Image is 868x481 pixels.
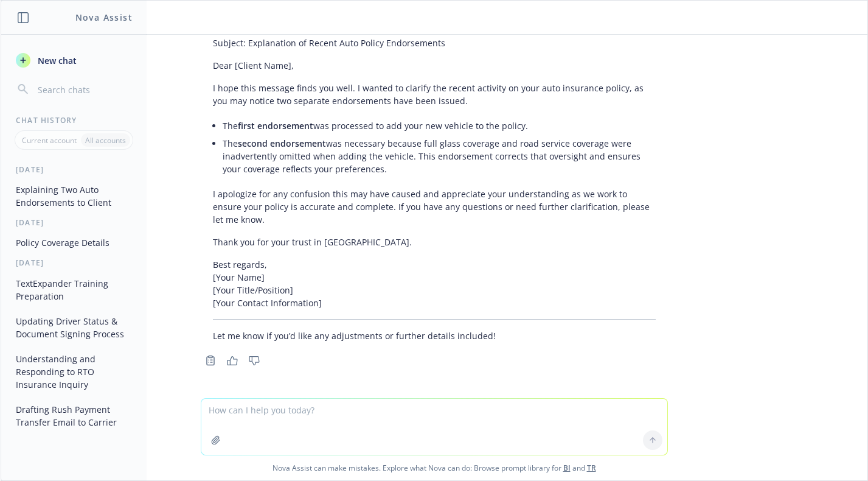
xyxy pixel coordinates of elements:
input: Search chats [35,81,132,98]
p: Let me know if you’d like any adjustments or further details included! [213,329,656,342]
div: [DATE] [1,258,147,268]
p: All accounts [85,135,126,146]
p: Subject: Explanation of Recent Auto Policy Endorsements [213,37,656,49]
li: The was processed to add your new vehicle to the policy. [223,117,656,135]
button: Thumbs down [245,352,264,369]
button: TextExpander Training Preparation [11,273,137,306]
p: Best regards, [Your Name] [Your Title/Position] [Your Contact Information] [213,258,656,309]
p: Thank you for your trust in [GEOGRAPHIC_DATA]. [213,236,656,248]
span: first endorsement [238,120,313,132]
h1: Nova Assist [75,11,133,24]
button: Policy Coverage Details [11,233,137,253]
button: Explaining Two Auto Endorsements to Client [11,180,137,212]
svg: Copy to clipboard [205,355,216,366]
button: Updating Driver Status & Document Signing Process [11,311,137,344]
span: second endorsement [238,138,326,149]
button: Understanding and Responding to RTO Insurance Inquiry [11,349,137,395]
p: Current account [22,135,77,146]
div: Chat History [1,115,147,125]
p: I apologize for any confusion this may have caused and appreciate your understanding as we work t... [213,188,656,226]
button: Drafting Rush Payment Transfer Email to Carrier [11,399,137,432]
span: New chat [35,54,77,67]
div: [DATE] [1,164,147,175]
p: Dear [Client Name], [213,59,656,72]
div: [DATE] [1,217,147,228]
a: BI [563,463,571,473]
p: I hope this message finds you well. I wanted to clarify the recent activity on your auto insuranc... [213,82,656,107]
a: TR [587,463,596,473]
li: The was necessary because full glass coverage and road service coverage were inadvertently omitte... [223,135,656,178]
span: Nova Assist can make mistakes. Explore what Nova can do: Browse prompt library for and [5,455,863,480]
button: New chat [11,49,137,71]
